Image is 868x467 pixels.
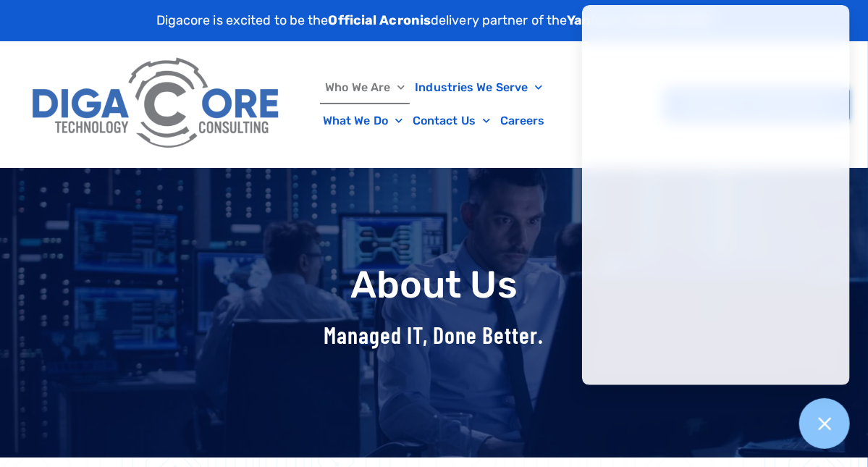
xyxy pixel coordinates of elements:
img: Digacore Logo [25,49,288,160]
nav: Menu [295,71,573,138]
iframe: Chatgenie Messenger [582,5,850,385]
strong: Yankees [568,12,623,28]
a: Contact Us [408,104,495,138]
a: Who We Are [320,71,410,104]
strong: Official Acronis [329,12,431,28]
h1: About Us [7,264,861,306]
a: Careers [495,104,550,138]
span: Managed IT, Done Better. [324,321,544,348]
a: What We Do [318,104,408,138]
a: Industries We Serve [410,71,547,104]
p: Digacore is excited to be the delivery partner of the . [156,11,712,30]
